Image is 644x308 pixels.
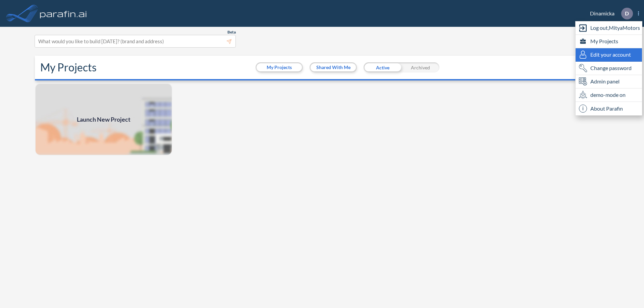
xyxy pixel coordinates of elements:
[576,62,642,75] div: Change password
[39,7,88,20] img: logo
[576,75,642,88] div: Admin panel
[580,8,639,19] div: Dinamicka
[401,62,439,72] div: Archived
[227,29,236,35] span: Beta
[590,91,626,99] span: demo-mode on
[590,37,618,45] span: My Projects
[257,63,302,71] button: My Projects
[576,88,642,102] div: demo-mode on
[590,105,623,113] span: About Parafin
[576,21,642,35] div: Log out
[590,51,631,59] span: Edit your account
[625,10,629,16] p: D
[579,105,587,113] span: i
[35,83,172,156] a: Launch New Project
[590,24,640,32] span: Log out, MityaMotors
[35,83,172,156] img: add
[576,48,642,62] div: Edit user
[590,64,632,72] span: Change password
[311,63,356,71] button: Shared With Me
[576,35,642,48] div: My Projects
[576,102,642,115] div: About Parafin
[40,61,97,74] h2: My Projects
[590,77,620,85] span: Admin panel
[364,62,401,72] div: Active
[77,115,130,124] span: Launch New Project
